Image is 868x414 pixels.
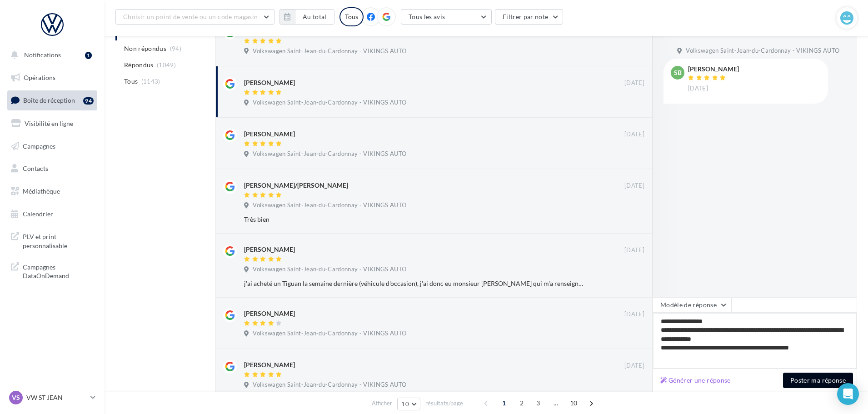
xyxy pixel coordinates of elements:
[397,398,420,410] button: 10
[653,297,732,313] button: Modèle de réponse
[401,400,409,408] span: 10
[25,120,73,127] span: Visibilité en ligne
[409,13,445,20] span: Tous les avis
[5,114,99,133] a: Visibilité en ligne
[253,265,406,274] span: Volkswagen Saint-Jean-du-Cardonnay - VIKINGS AUTO
[7,389,97,406] a: VS VW ST JEAN
[24,51,61,59] span: Notifications
[244,360,295,369] div: [PERSON_NAME]
[23,187,60,195] span: Médiathèque
[566,396,581,410] span: 10
[23,142,55,150] span: Campagnes
[253,201,406,209] span: Volkswagen Saint-Jean-du-Cardonnay - VIKINGS AUTO
[244,78,295,87] div: [PERSON_NAME]
[124,77,138,86] span: Tous
[372,399,392,408] span: Afficher
[5,90,99,110] a: Boîte de réception94
[497,396,511,410] span: 1
[123,13,258,20] span: Choisir un point de vente ou un code magasin
[624,310,644,319] span: [DATE]
[23,210,53,218] span: Calendrier
[495,9,564,25] button: Filtrer par note
[339,7,364,26] div: Tous
[5,205,99,224] a: Calendrier
[657,375,734,386] button: Générer une réponse
[157,61,176,69] span: (1049)
[85,52,92,59] div: 1
[253,47,406,55] span: Volkswagen Saint-Jean-du-Cardonnay - VIKINGS AUTO
[244,279,585,288] div: j'ai acheté un Tiguan la semaine dernière (véhicule d'occasion), j'ai donc eu monsieur [PERSON_NA...
[253,99,406,107] span: Volkswagen Saint-Jean-du-Cardonnay - VIKINGS AUTO
[401,9,492,25] button: Tous les avis
[253,381,406,389] span: Volkswagen Saint-Jean-du-Cardonnay - VIKINGS AUTO
[425,399,463,408] span: résultats/page
[624,182,644,190] span: [DATE]
[253,150,406,158] span: Volkswagen Saint-Jean-du-Cardonnay - VIKINGS AUTO
[837,383,859,405] div: Open Intercom Messenger
[124,60,154,70] span: Répondus
[244,309,295,318] div: [PERSON_NAME]
[783,373,853,388] button: Poster ma réponse
[12,393,20,402] span: VS
[244,215,585,224] div: Très bien
[83,97,94,105] div: 94
[5,45,95,65] button: Notifications 1
[244,181,348,190] div: [PERSON_NAME]/[PERSON_NAME]
[23,261,94,280] span: Campagnes DataOnDemand
[624,130,644,139] span: [DATE]
[5,68,99,87] a: Opérations
[686,47,839,55] span: Volkswagen Saint-Jean-du-Cardonnay - VIKINGS AUTO
[674,68,682,77] span: Sb
[23,96,75,104] span: Boîte de réception
[23,230,94,250] span: PLV et print personnalisable
[23,165,48,172] span: Contacts
[115,9,274,25] button: Choisir un point de vente ou un code magasin
[253,329,406,338] span: Volkswagen Saint-Jean-du-Cardonnay - VIKINGS AUTO
[514,396,529,410] span: 2
[295,9,334,25] button: Au total
[5,159,99,178] a: Contacts
[531,396,545,410] span: 3
[124,44,166,53] span: Non répondus
[5,137,99,156] a: Campagnes
[279,9,334,25] button: Au total
[24,74,55,81] span: Opérations
[624,246,644,254] span: [DATE]
[141,78,160,85] span: (1143)
[244,245,295,254] div: [PERSON_NAME]
[688,85,708,93] span: [DATE]
[5,257,99,284] a: Campagnes DataOnDemand
[549,396,563,410] span: ...
[26,393,87,402] p: VW ST JEAN
[244,130,295,139] div: [PERSON_NAME]
[624,362,644,370] span: [DATE]
[5,182,99,201] a: Médiathèque
[170,45,181,52] span: (94)
[624,79,644,87] span: [DATE]
[5,227,99,254] a: PLV et print personnalisable
[688,66,739,72] div: [PERSON_NAME]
